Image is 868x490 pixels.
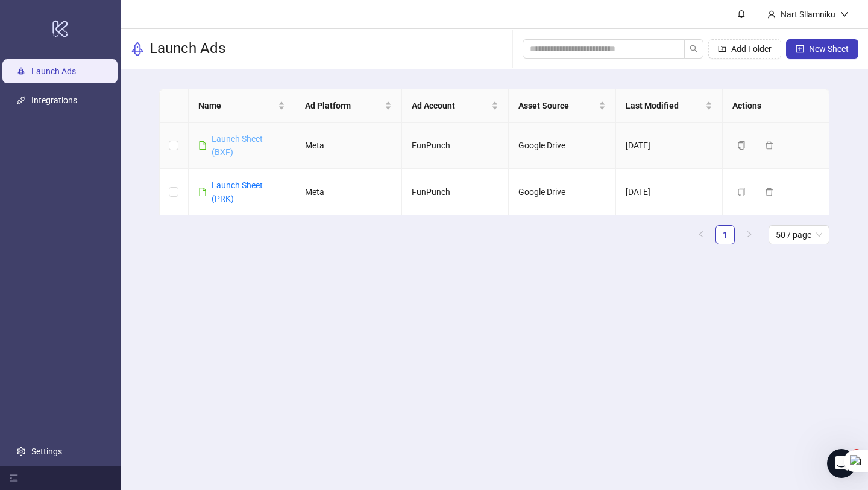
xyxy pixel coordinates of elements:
[765,141,773,150] span: delete
[31,66,76,76] a: Launch Ads
[295,122,402,169] td: Meta
[198,99,275,112] span: Name
[626,99,703,112] span: Last Modified
[840,10,849,19] span: down
[616,169,723,215] td: [DATE]
[212,180,263,203] a: Launch Sheet (PRK)
[740,225,759,244] li: Next Page
[31,95,77,105] a: Integrations
[509,89,615,122] th: Asset Source
[740,225,759,244] button: right
[616,122,723,169] td: [DATE]
[402,122,509,169] td: FunPunch
[198,141,207,150] span: file
[723,89,829,122] th: Actions
[708,39,781,59] button: Add Folder
[697,231,705,238] span: left
[402,89,509,122] th: Ad Account
[786,39,858,59] button: New Sheet
[718,45,726,53] span: folder-add
[852,449,861,459] span: 3
[809,44,849,54] span: New Sheet
[769,225,829,244] div: Page Size
[130,42,145,56] span: rocket
[518,99,596,112] span: Asset Source
[295,89,402,122] th: Ad Platform
[295,169,402,215] td: Meta
[691,225,711,244] li: Previous Page
[189,89,295,122] th: Name
[827,449,856,478] iframe: Intercom live chat
[776,8,840,21] div: Nart Sllamniku
[715,225,735,244] li: 1
[10,474,18,482] span: menu-fold
[765,188,773,196] span: delete
[746,231,753,238] span: right
[509,169,615,215] td: Google Drive
[402,169,509,215] td: FunPunch
[690,45,698,53] span: search
[796,45,804,53] span: plus-square
[31,447,62,456] a: Settings
[716,226,734,244] a: 1
[412,99,489,112] span: Ad Account
[212,134,263,157] a: Launch Sheet (BXF)
[737,141,746,150] span: copy
[198,188,207,196] span: file
[616,89,723,122] th: Last Modified
[737,10,746,18] span: bell
[509,122,615,169] td: Google Drive
[691,225,711,244] button: left
[776,226,822,244] span: 50 / page
[305,99,382,112] span: Ad Platform
[737,188,746,196] span: copy
[149,39,225,59] h3: Launch Ads
[731,44,772,54] span: Add Folder
[767,10,776,19] span: user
